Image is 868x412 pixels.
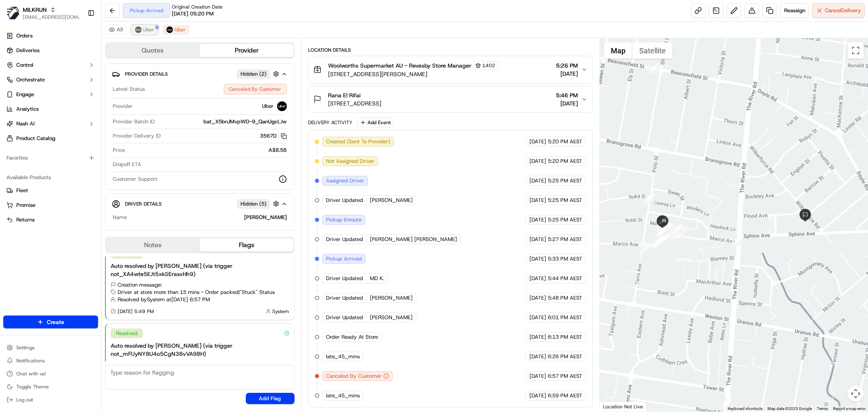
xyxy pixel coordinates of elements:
[16,384,49,390] span: Toggle Theme
[16,370,46,377] span: Chat with us!
[16,397,33,403] span: Log out
[825,7,861,14] span: Cancel Delivery
[3,3,84,23] button: MILKRUNMILKRUN[EMAIL_ADDRESS][DOMAIN_NAME]
[728,406,763,412] button: Keyboard shortcuts
[69,119,75,125] div: 💻
[326,177,364,184] span: Assigned Driver
[604,42,632,59] button: Show street map
[200,44,294,57] button: Provider
[241,70,267,78] span: Hidden ( 2 )
[118,361,162,368] span: Creation message:
[135,26,142,33] img: uber-new-logo.jpeg
[548,255,582,263] span: 5:33 PM AEST
[529,353,546,360] span: [DATE]
[138,80,148,90] button: Start new chat
[529,392,546,399] span: [DATE]
[143,26,154,33] span: Uber
[7,202,95,209] a: Promise
[328,70,498,78] span: [STREET_ADDRESS][PERSON_NAME]
[326,216,362,224] span: Pickup Enroute
[16,76,45,83] span: Orchestrate
[204,118,287,125] span: bat_X5bnJMvpWD-9_QanUgcLJw
[118,281,162,289] span: Creation message:
[112,197,288,210] button: Driver DetailsHidden (5)
[3,355,98,366] button: Notifications
[556,61,578,70] span: 5:26 PM
[113,175,157,183] span: Customer Support
[652,237,663,248] div: 24
[548,236,582,243] span: 5:27 PM AEST
[308,119,352,126] div: Delivery Activity
[8,78,23,92] img: 1736555255976-a54dd68f-1ca7-489b-9aae-adbdc363a1c4
[529,314,546,321] span: [DATE]
[657,226,668,236] div: 26
[529,216,546,224] span: [DATE]
[3,73,98,86] button: Orchestrate
[16,118,62,126] span: Knowledge Base
[106,44,200,57] button: Quotes
[326,392,360,399] span: late_45_mins
[273,308,289,315] span: System
[3,368,98,379] button: Chat with us!
[118,289,275,296] span: Driver at store more than 15 mins - Order packed | "Stuck" Status
[529,236,546,243] span: [DATE]
[131,25,158,35] button: Uber
[166,26,173,33] img: uber-new-logo.jpeg
[529,275,546,282] span: [DATE]
[556,99,578,107] span: [DATE]
[548,392,582,399] span: 6:59 PM AEST
[326,197,363,204] span: Driver Updated
[645,193,655,204] div: 17
[370,294,413,302] span: [PERSON_NAME]
[16,91,34,98] span: Engage
[172,4,223,10] span: Original Creation Date
[8,119,15,125] div: 📗
[77,118,131,126] span: API Documentation
[3,316,98,329] button: Create
[16,216,35,224] span: Returns
[113,161,141,168] span: Dropoff ETA
[7,187,95,194] a: Fleet
[308,86,593,112] button: Rana El Rifai[STREET_ADDRESS]5:46 PM[DATE]
[200,239,294,252] button: Flags
[326,294,363,302] span: Driver Updated
[548,373,582,380] span: 6:57 PM AEST
[113,103,133,110] span: Provider
[7,7,20,20] img: MILKRUN
[328,61,471,70] span: Woolworths Supermarket AU - Revesby Store Manager
[556,91,578,99] span: 5:46 PM
[529,294,546,302] span: [DATE]
[482,62,495,69] span: 1402
[125,201,162,207] span: Driver Details
[66,115,134,129] a: 💻API Documentation
[326,353,360,360] span: late_45_mins
[640,243,651,254] div: 1
[16,344,35,351] span: Settings
[308,47,593,53] div: Location Details
[3,151,98,164] div: Favorites
[3,29,98,42] a: Orders
[556,70,578,78] span: [DATE]
[125,71,168,77] span: Provider Details
[548,216,582,224] span: 5:25 PM AEST
[21,53,146,61] input: Got a question? Start typing here...
[166,296,210,303] span: at [DATE] 6:57 PM
[113,214,127,221] span: Name
[602,401,629,412] a: Open this area in Google Maps (opens a new window)
[111,342,289,358] div: Auto resolved by [PERSON_NAME] (via trigger not_mFUyNY8U4o5CgN38vVA98H)
[529,255,546,263] span: [DATE]
[654,236,665,247] div: 25
[23,6,47,14] button: MILKRUN
[328,99,381,107] span: [STREET_ADDRESS]
[8,8,24,24] img: Nash
[3,132,98,145] a: Product Catalog
[23,14,81,20] span: [EMAIL_ADDRESS][DOMAIN_NAME]
[833,406,866,411] a: Report a map error
[672,224,683,234] div: 27
[529,158,546,165] span: [DATE]
[28,78,133,86] div: Start new chat
[57,138,98,144] a: Powered byPylon
[722,398,732,409] div: 29
[326,333,378,341] span: Order Ready At Store
[548,275,582,282] span: 5:44 PM AEST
